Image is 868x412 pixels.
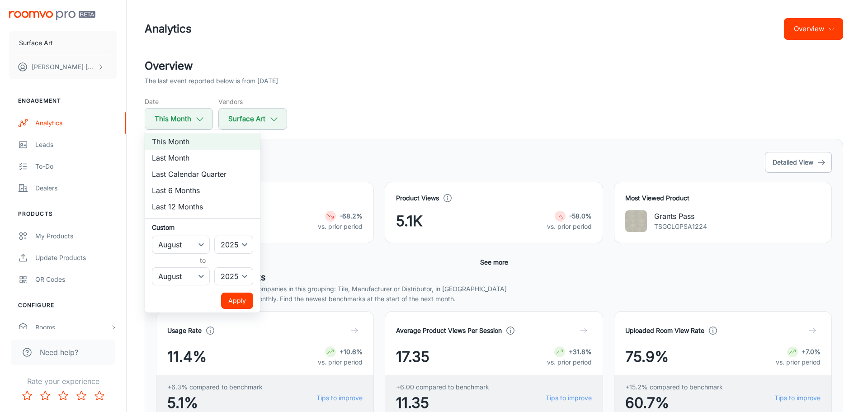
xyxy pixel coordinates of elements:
h6: Custom [152,223,253,232]
li: Last Month [145,150,260,166]
li: Last Calendar Quarter [145,166,260,182]
li: Last 12 Months [145,199,260,215]
button: Apply [221,293,253,309]
li: Last 6 Months [145,182,260,199]
h6: to [154,256,251,265]
li: This Month [145,133,260,150]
